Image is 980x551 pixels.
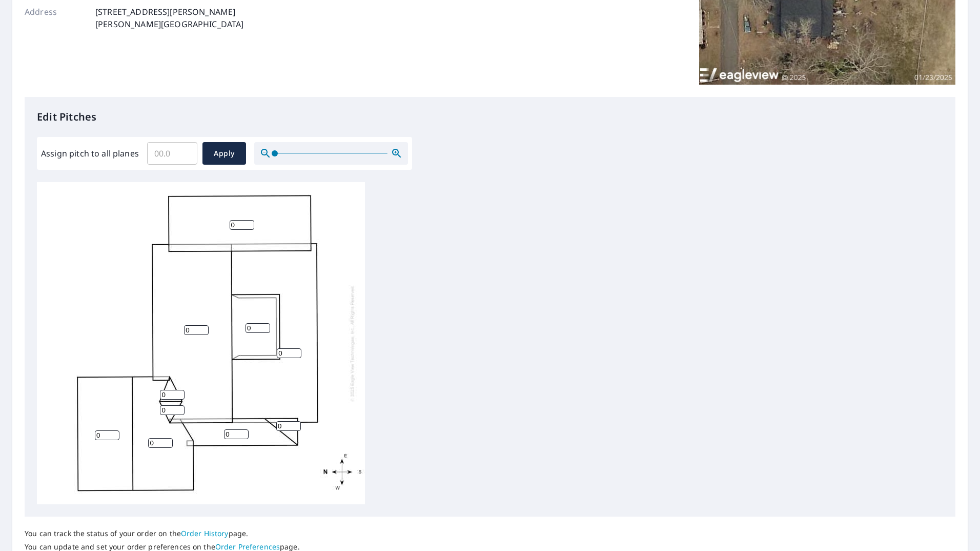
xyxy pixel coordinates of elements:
[37,109,943,125] p: Edit Pitches
[202,142,246,165] button: Apply
[41,147,139,160] label: Assign pitch to all planes
[211,147,238,160] span: Apply
[25,529,300,538] p: You can track the status of your order on the page.
[181,528,229,538] a: Order History
[25,6,86,30] p: Address
[95,6,244,30] p: [STREET_ADDRESS][PERSON_NAME] [PERSON_NAME][GEOGRAPHIC_DATA]
[147,139,197,168] input: 00.0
